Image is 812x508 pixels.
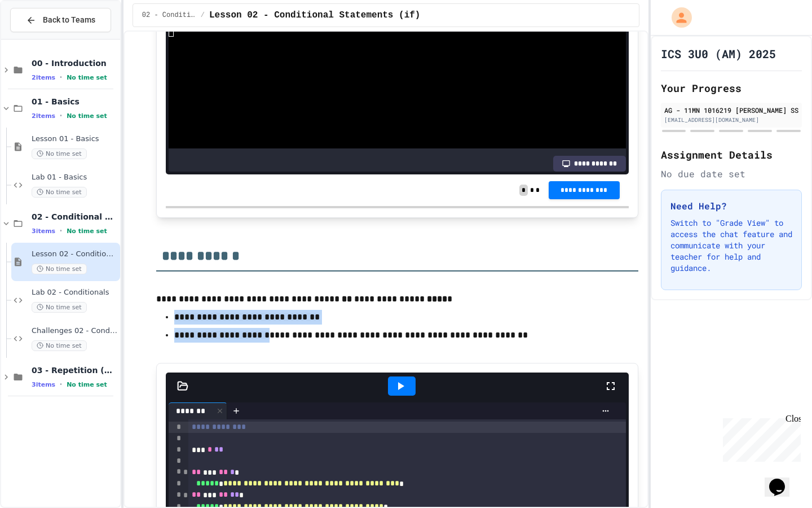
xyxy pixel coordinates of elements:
h3: Need Help? [670,199,792,213]
span: Challenges 02 - Conditionals [32,326,118,336]
div: Chat with us now!Close [5,5,78,72]
span: 2 items [32,112,55,120]
span: No time set [67,381,107,388]
span: 01 - Basics [32,97,118,107]
span: • [60,73,62,82]
div: My Account [660,5,695,30]
iframe: chat widget [765,463,801,497]
h2: Your Progress [661,80,802,96]
span: • [60,226,62,235]
span: 02 - Conditional Statements (if) [32,212,118,222]
button: Back to Teams [10,8,111,32]
span: No time set [67,227,107,235]
span: No time set [67,74,107,81]
span: Lesson 02 - Conditional Statements (if) [32,249,118,259]
span: 00 - Introduction [32,58,118,68]
span: Lab 02 - Conditionals [32,288,118,297]
div: [EMAIL_ADDRESS][DOMAIN_NAME] [664,116,798,124]
span: No time set [32,264,87,274]
span: 2 items [32,74,55,81]
span: 3 items [32,227,55,235]
span: No time set [32,302,87,313]
iframe: chat widget [718,414,801,462]
p: Switch to "Grade View" to access the chat feature and communicate with your teacher for help and ... [670,217,792,274]
span: 03 - Repetition (while and for) [32,365,118,375]
span: No time set [32,148,87,159]
span: • [60,380,62,389]
span: Lesson 01 - Basics [32,134,118,144]
span: • [60,111,62,120]
span: Lesson 02 - Conditional Statements (if) [209,8,420,22]
span: No time set [32,187,87,198]
div: AG - 11MN 1016219 [PERSON_NAME] SS [664,105,798,115]
span: Lab 01 - Basics [32,173,118,182]
span: 02 - Conditional Statements (if) [142,11,196,20]
h2: Assignment Details [661,147,802,163]
span: No time set [67,112,107,120]
span: / [201,11,205,20]
div: No due date set [661,167,802,181]
span: No time set [32,340,87,351]
h1: ICS 3U0 (AM) 2025 [661,46,776,62]
span: 3 items [32,381,55,388]
span: Back to Teams [43,14,95,26]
